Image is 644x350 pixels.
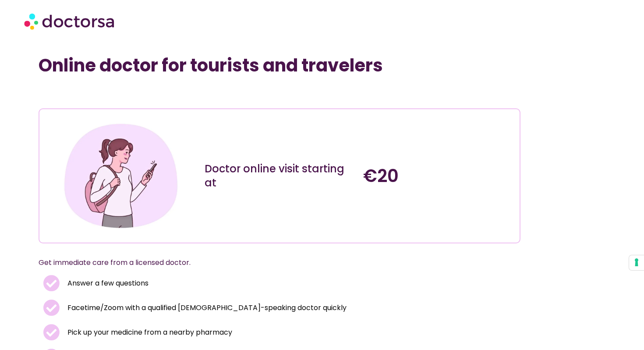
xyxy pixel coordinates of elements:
span: Answer a few questions [65,277,149,289]
span: Facetime/Zoom with a qualified [DEMOGRAPHIC_DATA]-speaking doctor quickly [65,302,347,314]
h4: €20 [363,165,513,186]
h1: Online doctor for tourists and travelers [39,55,520,76]
p: Get immediate care from a licensed doctor. [39,257,499,269]
div: Doctor online visit starting at [205,162,354,190]
img: Illustration depicting a young woman in a casual outfit, engaged with her smartphone. She has a p... [61,116,180,236]
iframe: Customer reviews powered by Trustpilot [43,89,174,100]
span: Pick up your medicine from a nearby pharmacy [65,326,232,339]
button: Your consent preferences for tracking technologies [629,255,644,270]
